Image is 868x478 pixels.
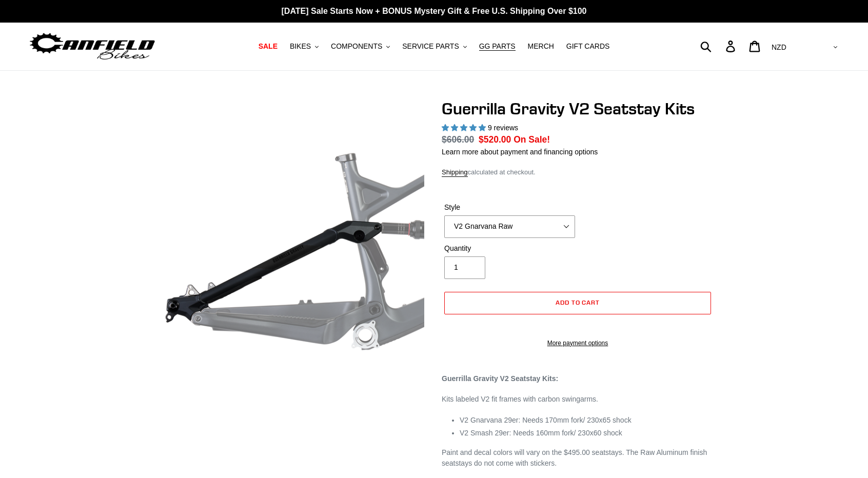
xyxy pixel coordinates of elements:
a: Learn more about payment and financing options [442,148,598,156]
div: calculated at checkout. [442,167,714,177]
span: MERCH [528,42,554,51]
button: COMPONENTS [326,39,395,53]
li: V2 Smash 29er: Needs 160mm fork/ 230x60 shock [460,428,714,439]
span: COMPONENTS [331,42,382,51]
li: V2 Gnarvana 29er: Needs 170mm fork/ 230x65 shock [460,415,714,426]
span: 5.00 stars [442,124,488,132]
a: MERCH [523,39,559,53]
button: Add to cart [444,292,711,314]
span: GG PARTS [479,42,516,51]
input: Search [706,35,732,57]
button: SERVICE PARTS [397,39,471,53]
a: GIFT CARDS [561,39,615,53]
a: SALE [253,39,283,53]
a: Shipping [442,168,468,177]
img: Canfield Bikes [28,30,156,63]
span: On Sale! [514,133,550,146]
span: SALE [259,42,278,51]
span: 9 reviews [488,124,518,132]
span: SERVICE PARTS [402,42,459,51]
p: Paint and decal colors will vary on the $495.00 seatstays. The Raw Aluminum finish seatstays do n... [442,447,714,469]
label: Quantity [444,243,575,254]
button: BIKES [285,39,324,53]
span: GIFT CARDS [566,42,610,51]
s: $606.00 [442,134,474,145]
strong: Guerrilla Gravity V2 Seatstay Kits: [442,374,558,383]
a: GG PARTS [474,39,521,53]
h1: Guerrilla Gravity V2 Seatstay Kits [442,99,714,118]
p: Kits labeled V2 fit frames with carbon swingarms. [442,394,714,405]
span: BIKES [290,42,311,51]
label: Style [444,202,575,213]
a: More payment options [444,338,711,348]
span: $520.00 [479,134,511,145]
img: Guerrilla Gravity V2 Seatstay Kits [156,101,424,369]
span: Add to cart [556,298,600,306]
